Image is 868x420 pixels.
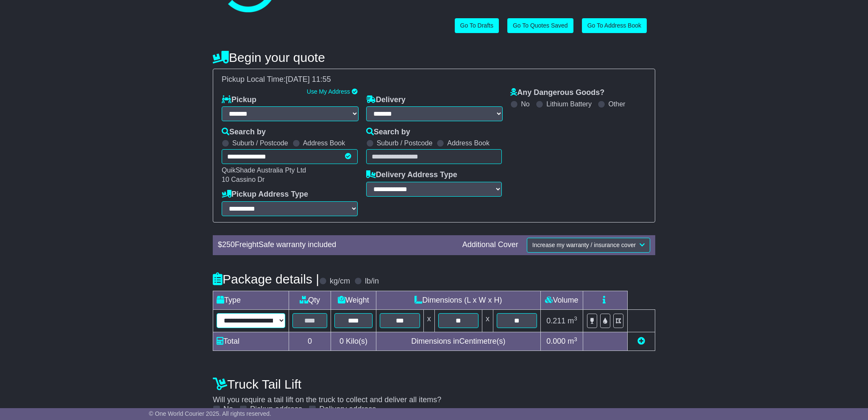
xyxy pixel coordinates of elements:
[447,139,490,147] label: Address Book
[377,139,433,147] label: Suburb / Postcode
[527,238,650,253] button: Increase my warranty / insurance cover
[458,240,523,250] div: Additional Cover
[149,410,271,417] span: © One World Courier 2025. All rights reserved.
[521,100,529,108] label: No
[546,317,565,325] span: 0.211
[286,75,331,83] span: [DATE] 11:55
[455,18,499,33] a: Go To Drafts
[423,309,434,332] td: x
[217,75,651,84] div: Pickup Local Time:
[222,95,256,105] label: Pickup
[222,167,306,174] span: QuikShade Australia Pty Ltd
[223,405,233,414] label: No
[213,50,655,64] h4: Begin your quote
[482,309,493,332] td: x
[540,291,583,309] td: Volume
[507,18,573,33] a: Go To Quotes Saved
[331,291,376,309] td: Weight
[376,332,540,351] td: Dimensions in Centimetre(s)
[574,315,577,322] sup: 3
[213,332,289,351] td: Total
[510,88,604,97] label: Any Dangerous Goods?
[222,240,235,249] span: 250
[250,405,302,414] label: Pickup address
[213,291,289,309] td: Type
[574,336,577,342] sup: 3
[532,242,636,248] span: Increase my warranty / insurance cover
[366,95,406,105] label: Delivery
[637,337,645,345] a: Add new item
[568,337,577,345] span: m
[213,272,319,286] h4: Package details |
[546,100,592,108] label: Lithium Battery
[232,139,288,147] label: Suburb / Postcode
[303,139,345,147] label: Address Book
[331,332,376,351] td: Kilo(s)
[209,373,659,414] div: Will you require a tail lift on the truck to collect and deliver all items?
[330,277,350,286] label: kg/cm
[214,240,458,250] div: $ FreightSafe warranty included
[365,277,379,286] label: lb/in
[546,337,565,345] span: 0.000
[339,337,344,345] span: 0
[366,128,410,137] label: Search by
[289,291,331,309] td: Qty
[222,176,264,183] span: 10 Cassino Dr
[568,317,577,325] span: m
[608,100,625,108] label: Other
[307,88,350,95] a: Use My Address
[319,405,376,414] label: Delivery address
[366,170,457,180] label: Delivery Address Type
[376,291,540,309] td: Dimensions (L x W x H)
[222,128,266,137] label: Search by
[289,332,331,351] td: 0
[222,190,308,199] label: Pickup Address Type
[582,18,647,33] a: Go To Address Book
[213,377,655,391] h4: Truck Tail Lift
